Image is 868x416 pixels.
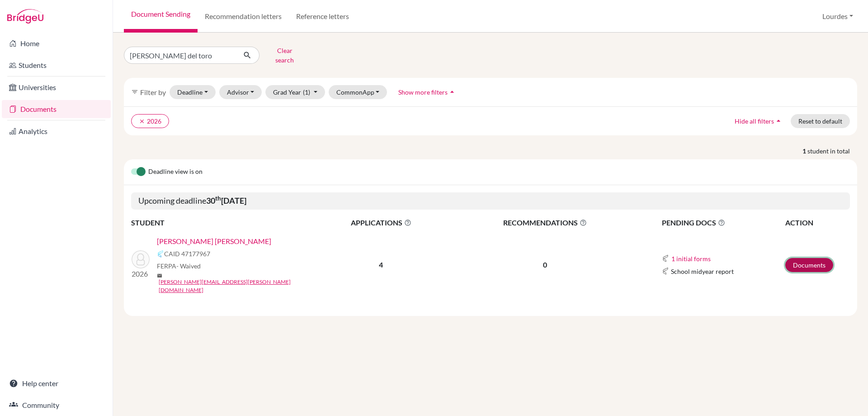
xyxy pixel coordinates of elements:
[157,273,162,278] span: mail
[132,250,150,268] img: Escalante Del Toro, Sophia
[312,217,450,228] span: APPLICATIONS
[170,85,216,99] button: Deadline
[148,167,203,177] span: Deadline view is on
[802,146,807,156] strong: 1
[124,47,236,64] input: Find student by name...
[2,100,111,118] a: Documents
[735,117,774,125] span: Hide all filters
[662,268,669,275] img: Common App logo
[2,56,111,74] a: Students
[727,114,791,128] button: Hide all filtersarrow_drop_up
[164,249,210,258] span: CAID 47177967
[451,217,640,228] span: RECOMMENDATIONS
[140,88,166,96] span: Filter by
[2,374,111,392] a: Help center
[671,253,711,264] button: 1 initial forms
[785,217,850,229] th: ACTION
[7,9,43,24] img: Bridge-U
[157,261,201,271] span: FERPA
[259,43,310,67] button: Clear search
[451,259,640,270] p: 0
[774,116,783,125] i: arrow_drop_up
[139,118,145,124] i: clear
[132,268,150,279] p: 2026
[2,122,111,140] a: Analytics
[131,217,312,229] th: STUDENT
[157,250,164,258] img: Common App logo
[215,195,221,202] sup: th
[398,88,448,96] span: Show more filters
[2,396,111,414] a: Community
[391,85,464,99] button: Show more filtersarrow_drop_up
[159,278,318,294] a: [PERSON_NAME][EMAIL_ADDRESS][PERSON_NAME][DOMAIN_NAME]
[785,258,833,272] a: Documents
[131,192,850,210] h5: Upcoming deadline
[448,87,457,96] i: arrow_drop_up
[303,88,310,96] span: (1)
[2,78,111,96] a: Universities
[818,8,857,25] button: Lourdes
[671,267,734,276] span: School midyear report
[176,262,201,270] span: - Waived
[662,255,669,262] img: Common App logo
[131,88,138,96] i: filter_list
[662,217,784,228] span: PENDING DOCS
[265,85,325,99] button: Grad Year(1)
[791,114,850,128] button: Reset to default
[157,236,271,247] a: [PERSON_NAME] [PERSON_NAME]
[329,85,387,99] button: CommonApp
[219,85,262,99] button: Advisor
[131,114,169,128] button: clear2026
[2,34,111,53] a: Home
[379,260,383,269] b: 4
[807,146,857,156] span: student in total
[206,196,246,206] b: 30 [DATE]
